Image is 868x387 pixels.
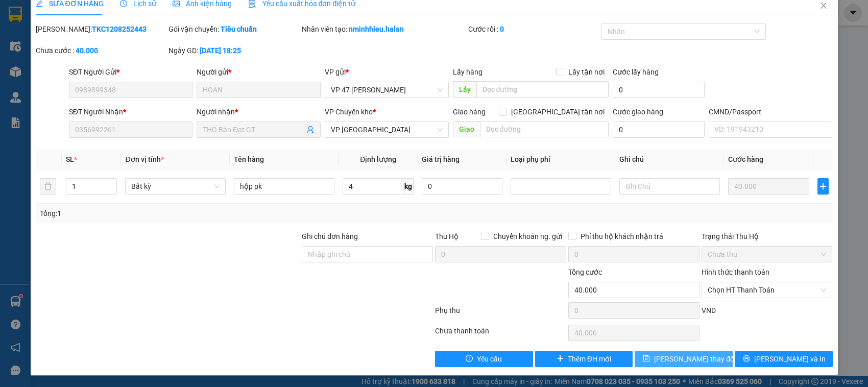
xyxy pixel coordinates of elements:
input: Dọc đường [480,121,609,137]
div: Cước rồi : [468,23,599,35]
span: [GEOGRAPHIC_DATA] tận nơi [507,106,609,117]
div: Ngày GD: [168,45,300,56]
span: Giá trị hàng [422,155,460,163]
span: Đơn vị tính [125,155,163,163]
span: SL [66,155,74,163]
div: VP gửi [325,66,449,78]
span: Chuyển khoản ng. gửi [489,231,566,242]
div: SĐT Người Gửi [69,66,193,78]
input: Cước lấy hàng [613,82,705,98]
input: VD: Bàn, Ghế [234,178,334,195]
span: Lấy [453,81,476,98]
button: printer[PERSON_NAME] và In [735,351,833,367]
div: Tổng: 1 [40,208,335,219]
span: kg [403,178,414,195]
div: Gói vận chuyển: [168,23,300,35]
span: Thêm ĐH mới [568,353,611,365]
b: 40.000 [76,46,98,55]
div: SĐT Người Nhận [69,106,193,117]
b: TKC1208252443 [92,25,147,33]
b: [DATE] 18:25 [200,46,241,55]
div: Chưa cước : [36,45,167,56]
span: user-add [306,126,315,134]
span: save [643,355,650,363]
span: exclamation-circle [466,355,473,363]
span: [PERSON_NAME] thay đổi [654,353,736,365]
span: VP Chuyển kho [325,108,373,116]
span: Chưa thu [708,247,827,262]
span: Phí thu hộ khách nhận trả [576,231,667,242]
label: Cước giao hàng [613,108,663,116]
div: CMND/Passport [709,106,833,117]
span: plus [557,355,564,363]
span: Giao [453,121,480,137]
div: Người gửi [197,66,321,78]
b: Tiêu chuẩn [221,25,257,33]
span: Giao hàng [453,108,486,116]
span: Tên hàng [234,155,264,163]
div: Người nhận [197,106,321,117]
label: Cước lấy hàng [613,68,659,76]
input: Dọc đường [476,81,609,98]
b: nminhhieu.halan [349,25,404,33]
div: Chưa thanh toán [434,325,567,343]
div: Phụ thu [434,305,567,323]
span: VP Yên Bình [331,122,443,137]
span: Cước hàng [728,155,763,163]
input: Cước giao hàng [613,122,705,138]
b: 0 [500,25,504,33]
span: [PERSON_NAME] và In [754,353,826,365]
span: VND [702,306,716,315]
button: delete [40,178,56,195]
span: printer [743,355,750,363]
button: plus [817,178,829,195]
th: Loại phụ phí [507,150,615,170]
div: [PERSON_NAME]: [36,23,167,35]
span: Lấy hàng [453,68,483,76]
input: Ghi chú đơn hàng [302,246,433,262]
span: Thu Hộ [435,232,459,240]
div: Nhân viên tạo: [302,23,466,35]
span: VP 47 Trần Khát Chân [331,82,443,98]
label: Hình thức thanh toán [702,268,769,276]
span: close [819,2,828,10]
span: Lấy tận nơi [564,66,609,78]
button: save[PERSON_NAME] thay đổi [635,351,733,367]
span: Yêu cầu [477,353,502,365]
input: Ghi Chú [619,178,720,195]
th: Ghi chú [615,150,724,170]
input: 0 [728,178,809,195]
span: Bất kỳ [131,179,220,194]
button: exclamation-circleYêu cầu [435,351,533,367]
span: plus [818,182,828,190]
button: plusThêm ĐH mới [535,351,633,367]
span: Định lượng [360,155,396,163]
div: Trạng thái Thu Hộ [702,231,833,242]
span: Chọn HT Thanh Toán [708,282,827,298]
span: Tổng cước [568,268,602,276]
label: Ghi chú đơn hàng [302,232,358,240]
